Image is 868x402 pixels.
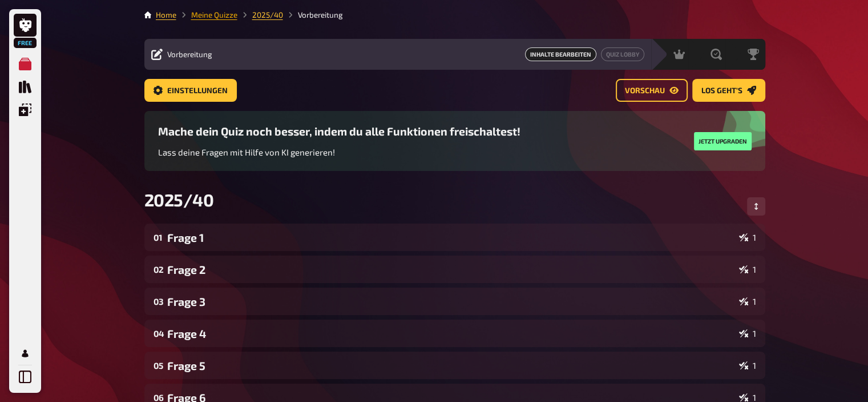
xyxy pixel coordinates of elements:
div: 03 [154,296,163,307]
button: Los geht's [692,79,765,102]
div: 05 [154,360,163,371]
button: Quiz Lobby [601,47,644,61]
div: 1 [739,329,756,338]
a: Home [156,10,176,19]
a: Quiz Sammlung [14,75,37,98]
div: 01 [154,232,163,242]
button: Jetzt upgraden [694,132,752,150]
button: Vorschau [616,79,688,102]
button: Reihenfolge anpassen [747,197,765,216]
div: 1 [739,393,756,402]
div: 1 [739,361,756,370]
a: Meine Quizze [14,53,37,75]
div: Frage 1 [167,231,734,244]
span: Vorschau [625,87,665,95]
a: Profil [14,342,37,365]
div: 1 [739,265,756,274]
li: 2025/40 [237,9,283,21]
span: Lass deine Fragen mit Hilfe von KI generieren! [158,147,335,157]
div: 02 [154,264,163,274]
a: 2025/40 [252,10,283,19]
a: Inhalte Bearbeiten [525,47,596,61]
span: 2025/40 [144,189,214,210]
div: 1 [739,297,756,306]
div: Frage 3 [167,295,734,308]
span: Vorbereitung [167,50,212,59]
span: Los geht's [701,87,742,95]
span: Einstellungen [167,87,228,95]
div: 04 [154,328,163,339]
h3: Mache dein Quiz noch besser, indem du alle Funktionen freischaltest! [158,125,520,138]
div: Frage 4 [167,327,734,340]
div: Frage 5 [167,359,734,372]
button: Einstellungen [144,79,237,102]
li: Vorbereitung [283,9,343,21]
a: Meine Quizze [191,10,237,19]
div: Frage 2 [167,263,734,276]
a: Einblendungen [14,98,37,121]
li: Meine Quizze [176,9,237,21]
span: Free [15,39,35,46]
div: 1 [739,233,756,242]
li: Home [156,9,176,21]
